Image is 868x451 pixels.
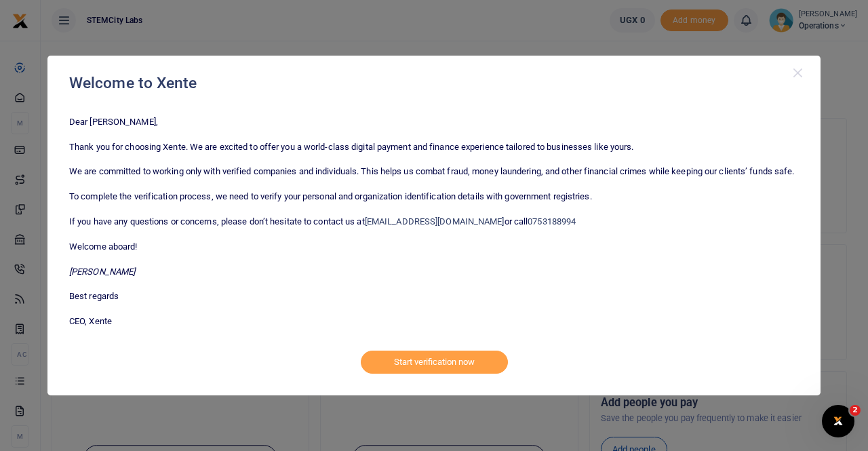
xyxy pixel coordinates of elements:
p: CEO, Xente [69,315,799,329]
p: If you have any questions or concerns, please don’t hesitate to contact us at or call [69,215,799,229]
p: Best regards [69,290,799,304]
a: [EMAIL_ADDRESS][DOMAIN_NAME] [365,216,505,227]
iframe: Intercom live chat [822,405,854,437]
h3: Welcome to Xente [69,73,791,94]
a: 0753188994 [528,216,576,227]
p: To complete the verification process, we need to verify your personal and organization identifica... [69,190,799,204]
i: [PERSON_NAME] [69,267,135,277]
p: We are committed to working only with verified companies and individuals. This helps us combat fr... [69,165,799,179]
p: Welcome aboard! [69,240,799,254]
p: Thank you for choosing Xente. We are excited to offer you a world-class digital payment and finan... [69,140,799,155]
p: Dear [PERSON_NAME], [69,115,799,130]
span: 2 [850,405,861,416]
button: Start verification now [361,351,508,374]
button: Close [791,66,805,80]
